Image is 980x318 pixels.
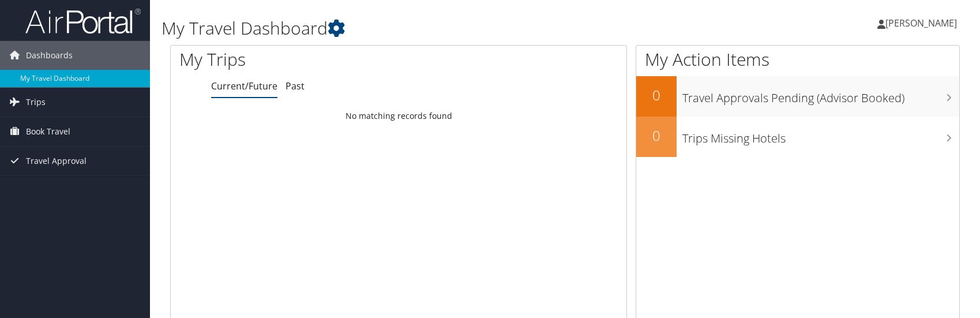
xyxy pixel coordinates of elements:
a: 0Travel Approvals Pending (Advisor Booked) [636,76,959,117]
h2: 0 [636,126,677,145]
td: No matching records found [171,106,626,126]
a: Past [286,80,305,92]
h1: My Travel Dashboard [162,16,700,40]
span: Book Travel [26,117,70,146]
a: 0Trips Missing Hotels [636,117,959,157]
span: [PERSON_NAME] [885,17,957,29]
h3: Trips Missing Hotels [682,125,959,147]
span: Trips [26,88,46,117]
h1: My Trips [179,47,428,72]
a: [PERSON_NAME] [877,6,968,40]
h2: 0 [636,85,677,105]
h1: My Action Items [636,47,959,72]
span: Dashboards [26,41,73,70]
a: Current/Future [211,80,277,92]
img: airportal-logo.png [25,8,141,35]
span: Travel Approval [26,147,87,175]
h3: Travel Approvals Pending (Advisor Booked) [682,84,959,106]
